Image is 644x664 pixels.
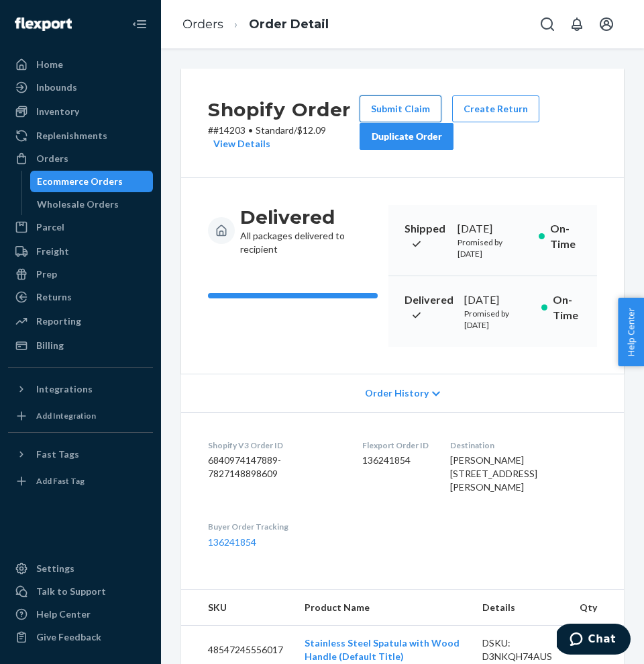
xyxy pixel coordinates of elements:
div: Inbounds [36,81,77,94]
th: Qty [569,590,624,626]
button: Close Navigation [126,11,153,38]
button: Create Return [452,95,539,122]
span: Standard [256,124,294,136]
button: Give Feedback [8,626,153,648]
div: Integrations [36,382,93,396]
div: Orders [36,152,68,165]
p: Shipped [405,221,447,252]
button: Open account menu [593,11,620,38]
div: [DATE] [458,221,528,237]
dt: Buyer Order Tracking [208,521,341,532]
div: Wholesale Orders [37,198,119,211]
th: Product Name [294,590,472,626]
button: Talk to Support [8,581,153,602]
a: Add Integration [8,405,153,427]
div: Help Center [36,608,91,621]
span: [PERSON_NAME] [STREET_ADDRESS][PERSON_NAME] [450,454,537,493]
dd: 136241854 [362,454,429,467]
div: Billing [36,339,64,352]
div: Settings [36,562,74,575]
a: Inbounds [8,77,153,98]
a: Order Detail [249,17,329,32]
button: Fast Tags [8,444,153,465]
iframe: Opens a widget where you can chat to one of our agents [557,624,631,657]
a: Reporting [8,310,153,332]
p: Delivered [405,292,453,323]
div: Inventory [36,105,79,118]
dd: 6840974147889-7827148898609 [208,454,341,481]
button: Open notifications [563,11,590,38]
p: # #14203 / $12.09 [208,124,360,151]
ol: breadcrumbs [172,5,339,44]
dt: Destination [450,440,597,451]
button: Integrations [8,378,153,400]
div: [DATE] [464,292,530,308]
th: Details [472,590,569,626]
div: All packages delivered to recipient [240,205,378,256]
a: Orders [8,148,153,169]
p: On-Time [553,292,581,323]
p: Promised by [DATE] [458,237,528,259]
div: Returns [36,290,72,304]
a: Orders [182,17,223,32]
div: Add Integration [36,410,96,421]
p: Promised by [DATE] [464,308,530,331]
a: Stainless Steel Spatula with Wood Handle (Default Title) [305,637,460,662]
button: Help Center [618,298,644,366]
th: SKU [181,590,294,626]
a: 136241854 [208,536,256,548]
div: Home [36,58,63,71]
div: Ecommerce Orders [37,175,123,188]
div: Reporting [36,315,81,328]
div: Fast Tags [36,448,79,461]
div: Duplicate Order [371,130,442,143]
a: Add Fast Tag [8,470,153,492]
a: Parcel [8,216,153,238]
div: Give Feedback [36,630,101,644]
h2: Shopify Order [208,95,360,124]
a: Inventory [8,101,153,122]
a: Billing [8,335,153,356]
a: Freight [8,241,153,262]
span: Order History [365,386,429,400]
a: Home [8,54,153,75]
div: Replenishments [36,129,107,142]
dt: Shopify V3 Order ID [208,440,341,451]
p: On-Time [550,221,581,252]
dt: Flexport Order ID [362,440,429,451]
a: Wholesale Orders [30,194,154,215]
a: Help Center [8,604,153,625]
div: Add Fast Tag [36,475,85,487]
button: View Details [208,137,270,151]
div: DSKU: D3NKQH74AUS [482,636,558,663]
a: Settings [8,558,153,579]
img: Flexport logo [15,17,72,31]
button: Duplicate Order [360,123,453,150]
div: Talk to Support [36,585,106,598]
a: Returns [8,286,153,308]
div: Parcel [36,220,64,234]
a: Prep [8,263,153,285]
span: • [248,124,253,136]
a: Ecommerce Orders [30,171,154,192]
h3: Delivered [240,205,378,229]
button: Open Search Box [534,11,561,38]
div: Freight [36,245,69,258]
button: Submit Claim [360,95,441,122]
a: Replenishments [8,125,153,147]
div: Prep [36,267,57,281]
